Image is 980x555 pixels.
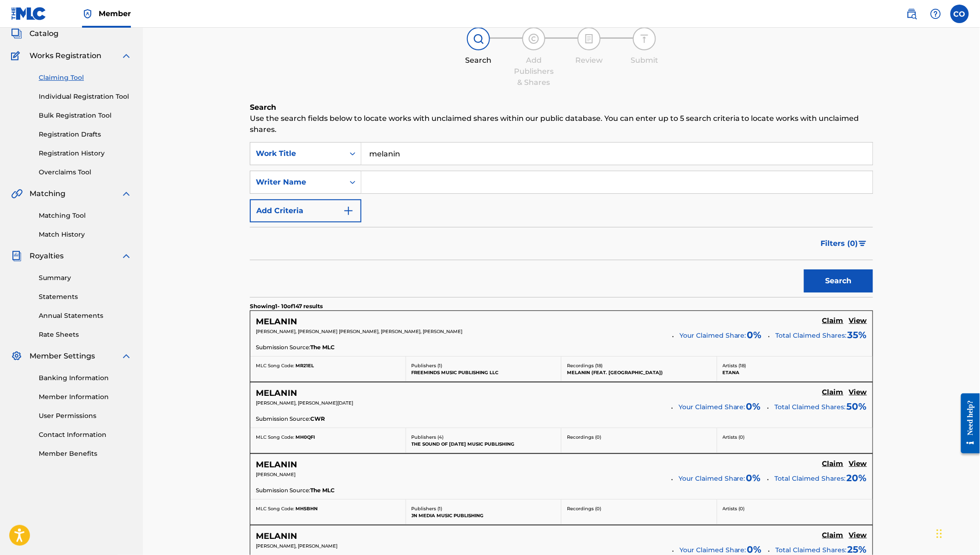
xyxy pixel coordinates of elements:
span: [PERSON_NAME], [PERSON_NAME] [PERSON_NAME], [PERSON_NAME], [PERSON_NAME] [256,328,462,334]
a: View [849,531,867,541]
a: Registration Drafts [39,130,132,139]
a: Claiming Tool [39,73,132,83]
span: MR21EL [295,363,314,369]
h5: View [849,388,867,397]
span: Filters ( 0 ) [821,238,858,249]
button: Filters (0) [815,232,873,255]
h6: Search [250,102,873,113]
span: Submission Source: [256,343,310,352]
div: Review [566,55,612,66]
a: User Permissions [39,411,132,421]
a: Summary [39,273,132,283]
span: Your Claimed Share: [679,545,746,555]
span: Member [99,8,131,19]
div: Add Publishers & Shares [511,55,557,88]
h5: View [849,460,867,468]
span: [PERSON_NAME], [PERSON_NAME][DATE] [256,400,353,406]
a: View [849,388,867,398]
span: Submission Source: [256,486,310,495]
p: Publishers ( 4 ) [412,434,556,441]
img: Top Rightsholder [82,8,93,19]
h5: Claim [822,316,844,325]
h5: View [849,316,867,325]
img: step indicator icon for Review [584,33,595,44]
a: Match History [39,230,132,239]
span: Catalog [30,28,59,39]
p: THE SOUND OF [DATE] MUSIC PUBLISHING [412,441,556,448]
div: Writer Name [256,177,339,188]
iframe: Chat Widget [934,511,980,555]
p: Artists ( 0 ) [723,434,868,441]
span: Submission Source: [256,415,310,423]
div: Search [455,55,502,66]
span: 50 % [847,400,867,413]
a: Banking Information [39,373,132,383]
a: Member Benefits [39,449,132,459]
p: Recordings ( 0 ) [567,505,711,512]
span: [PERSON_NAME], [PERSON_NAME] [256,543,337,549]
span: MH5BHN [295,506,318,512]
img: MLC Logo [11,7,47,20]
img: 9d2ae6d4665cec9f34b9.svg [343,205,354,216]
img: expand [121,50,132,61]
p: Publishers ( 1 ) [412,362,556,369]
span: 0 % [747,328,762,342]
img: step indicator icon for Search [473,33,484,44]
span: Total Claimed Shares: [776,546,847,554]
p: Showing 1 - 10 of 147 results [250,302,323,310]
img: expand [121,351,132,362]
a: Annual Statements [39,311,132,321]
iframe: Resource Center [954,390,980,457]
p: FREEMINDS MUSIC PUBLISHING LLC [412,369,556,376]
img: Works Registration [11,50,23,61]
img: expand [121,188,132,199]
span: CWR [310,415,325,423]
p: MELANIN (FEAT. [GEOGRAPHIC_DATA]) [567,369,711,376]
img: step indicator icon for Submit [639,33,650,44]
h5: Claim [822,531,844,540]
p: Artists ( 0 ) [723,505,868,512]
button: Search [804,269,873,292]
h5: Claim [822,388,844,397]
button: Add Criteria [250,199,361,222]
p: Artists ( 18 ) [723,362,868,369]
h5: MELANIN [256,388,297,399]
span: 0 % [746,471,761,485]
span: [PERSON_NAME] [256,471,295,477]
a: Public Search [903,5,921,23]
div: Drag [937,520,942,548]
span: Your Claimed Share: [679,474,745,483]
span: Total Claimed Shares: [775,474,846,483]
span: Member Settings [30,351,95,362]
p: Publishers ( 1 ) [412,505,556,512]
span: Total Claimed Shares: [776,331,847,340]
span: Royalties [30,251,64,262]
span: MLC Song Code: [256,363,294,369]
a: CatalogCatalog [11,28,59,39]
img: help [930,8,941,19]
h5: View [849,531,867,540]
img: Matching [11,188,23,199]
span: 0 % [746,400,761,413]
img: Member Settings [11,351,22,362]
div: Submit [621,55,667,66]
span: 35 % [848,328,867,342]
img: Royalties [11,251,22,262]
span: The MLC [310,486,335,495]
p: ETANA [723,369,868,376]
img: expand [121,251,132,262]
p: Use the search fields below to locate works with unclaimed shares within our public database. You... [250,113,873,135]
div: Help [927,5,945,23]
a: View [849,316,867,327]
div: User Menu [950,5,969,23]
span: Matching [30,188,65,199]
h5: Claim [822,460,844,468]
a: Matching Tool [39,211,132,221]
span: Works Registration [30,50,101,61]
span: Total Claimed Shares: [775,403,846,411]
span: MLC Song Code: [256,506,294,512]
h5: MELANIN [256,316,297,327]
a: Member Information [39,392,132,402]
